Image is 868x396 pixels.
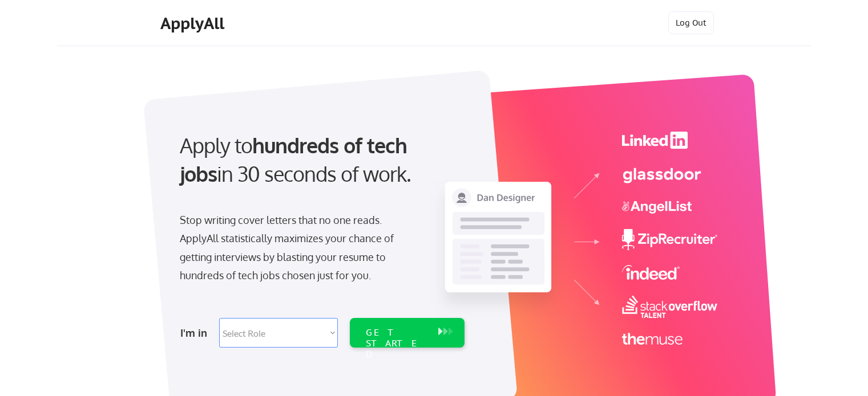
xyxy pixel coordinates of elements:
div: ApplyAll [160,14,228,33]
button: Log Out [668,11,714,34]
div: I'm in [180,324,212,342]
div: Apply to in 30 seconds of work. [180,131,460,189]
strong: hundreds of tech jobs [180,132,412,186]
div: GET STARTED [366,327,427,360]
div: Stop writing cover letters that no one reads. ApplyAll statistically maximizes your chance of get... [180,211,414,285]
